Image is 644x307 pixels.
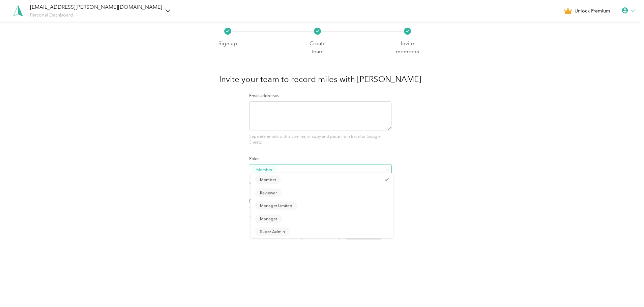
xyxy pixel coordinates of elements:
[255,214,282,223] button: Manager
[30,12,73,18] span: Personal Dashboard
[606,269,644,307] iframe: Everlance-gr Chat Button Frame
[30,3,162,11] div: [EMAIL_ADDRESS][PERSON_NAME][DOMAIN_NAME]
[260,203,292,209] span: Manager Limited
[255,176,281,184] button: Member
[249,93,391,99] label: Email addresses
[260,177,276,183] span: Member
[256,167,272,173] span: Member
[252,165,277,174] button: Member
[575,7,610,14] span: Unlock Premium
[218,39,237,48] p: Sign up
[255,202,297,210] button: Manager Limited
[255,188,282,197] button: Reviewer
[249,134,391,146] p: Separate emails with a comma, or copy and paste from Excel or Google Sheets.
[260,190,277,196] span: Reviewer
[260,216,277,222] span: Manager
[260,228,285,235] span: Super Admin
[249,156,391,162] label: Roles
[255,227,290,236] button: Super Admin
[219,71,421,87] h1: Invite your team to record miles with [PERSON_NAME]
[303,39,332,56] p: Create team
[393,39,422,56] p: Invite members
[249,198,391,205] label: Program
